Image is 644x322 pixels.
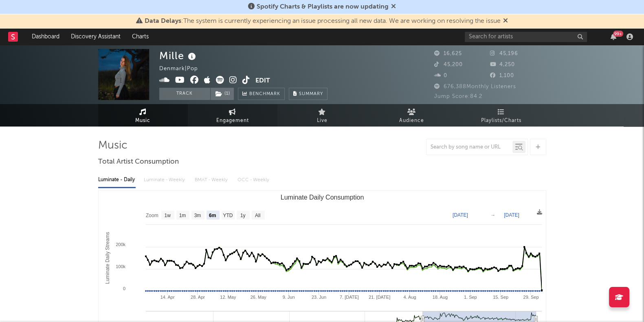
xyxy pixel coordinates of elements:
[503,18,508,24] span: Dismiss
[434,84,516,89] span: 676,388 Monthly Listeners
[179,213,186,218] text: 1m
[145,18,181,24] span: Data Delays
[216,116,249,126] span: Engagement
[464,295,477,300] text: 1. Sep
[116,242,125,247] text: 200k
[432,295,447,300] text: 18. Aug
[146,213,158,218] text: Zoom
[255,213,260,218] text: All
[434,51,462,56] span: 16,625
[490,62,515,67] span: 4,250
[159,49,198,62] div: Mille
[159,64,207,74] div: Denmark | Pop
[26,29,65,45] a: Dashboard
[282,295,295,300] text: 9. Jun
[159,88,210,100] button: Track
[611,33,616,40] button: 99+
[391,4,396,10] span: Dismiss
[399,116,424,126] span: Audience
[434,94,482,99] span: Jump Score: 84.2
[317,116,327,126] span: Live
[98,104,188,127] a: Music
[504,212,519,218] text: [DATE]
[613,31,623,37] div: 99 +
[426,144,512,151] input: Search by song name or URL
[403,295,416,300] text: 4. Aug
[240,213,245,218] text: 1y
[481,116,521,126] span: Playlists/Charts
[299,92,323,96] span: Summary
[220,295,236,300] text: 12. May
[250,295,266,300] text: 26. May
[523,295,538,300] text: 29. Sep
[65,29,126,45] a: Discovery Assistant
[465,32,587,42] input: Search for artists
[145,18,501,24] span: : The system is currently experiencing an issue processing all new data. We are working on resolv...
[209,213,215,218] text: 6m
[126,29,154,45] a: Charts
[490,212,495,218] text: →
[369,295,390,300] text: 21. [DATE]
[434,62,463,67] span: 45,200
[223,213,233,218] text: YTD
[493,295,508,300] text: 15. Sep
[123,286,125,291] text: 0
[257,4,389,10] span: Spotify Charts & Playlists are now updating
[277,104,367,127] a: Live
[98,157,179,167] span: Total Artist Consumption
[311,295,326,300] text: 23. Jun
[105,232,110,284] text: Luminate Daily Streams
[490,51,518,56] span: 45,196
[339,295,358,300] text: 7. [DATE]
[280,194,364,201] text: Luminate Daily Consumption
[160,295,174,300] text: 14. Apr
[116,264,125,269] text: 100k
[164,213,171,218] text: 1w
[453,212,468,218] text: [DATE]
[98,173,136,187] div: Luminate - Daily
[457,104,546,127] a: Playlists/Charts
[249,89,280,99] span: Benchmark
[191,295,205,300] text: 28. Apr
[434,73,447,78] span: 0
[490,73,514,78] span: 1,100
[210,88,234,100] span: ( 1 )
[367,104,457,127] a: Audience
[194,213,201,218] text: 3m
[135,116,150,126] span: Music
[238,88,285,100] a: Benchmark
[211,88,234,100] button: (1)
[255,76,270,86] button: Edit
[289,88,327,100] button: Summary
[188,104,277,127] a: Engagement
